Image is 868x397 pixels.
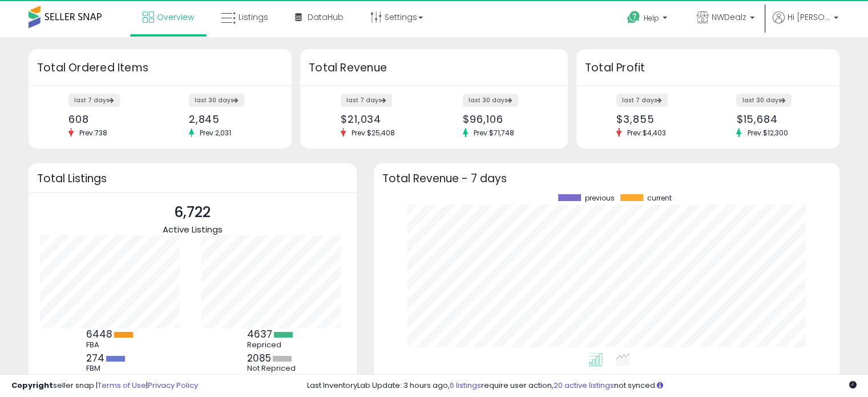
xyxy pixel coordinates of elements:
[618,2,679,37] a: Help
[157,11,194,23] span: Overview
[68,113,151,125] div: 608
[450,380,481,391] a: 6 listings
[37,60,283,76] h3: Total Ordered Items
[11,380,198,391] div: seller snap | |
[74,128,113,138] span: Prev: 738
[621,128,672,138] span: Prev: $4,403
[741,128,793,138] span: Prev: $12,300
[163,202,223,223] p: 6,722
[98,380,146,391] a: Terms of Use
[647,194,672,202] span: current
[247,351,271,365] b: 2085
[194,128,237,138] span: Prev: 2,031
[309,60,559,76] h3: Total Revenue
[463,94,518,107] label: last 30 days
[712,11,746,23] span: NWDealz
[86,351,104,365] b: 274
[627,10,641,25] i: Get Help
[644,13,659,23] span: Help
[346,128,401,138] span: Prev: $25,408
[189,113,272,125] div: 2,845
[616,94,668,107] label: last 7 days
[382,174,831,183] h3: Total Revenue - 7 days
[657,382,663,389] i: Click here to read more about un-synced listings.
[86,340,138,350] div: FBA
[247,327,272,341] b: 4637
[463,113,548,125] div: $96,106
[307,380,857,391] div: Last InventoryLab Update: 3 hours ago, require user action, not synced.
[68,94,120,107] label: last 7 days
[239,11,268,23] span: Listings
[773,11,838,37] a: Hi [PERSON_NAME]
[554,380,614,391] a: 20 active listings
[247,364,298,373] div: Not Repriced
[86,327,112,341] b: 6448
[37,174,348,183] h3: Total Listings
[11,380,53,391] strong: Copyright
[308,11,344,23] span: DataHub
[585,194,615,202] span: previous
[148,380,198,391] a: Privacy Policy
[341,94,392,107] label: last 7 days
[189,94,244,107] label: last 30 days
[788,11,830,23] span: Hi [PERSON_NAME]
[585,60,831,76] h3: Total Profit
[341,113,426,125] div: $21,034
[736,94,792,107] label: last 30 days
[163,223,223,235] span: Active Listings
[86,364,138,373] div: FBM
[736,113,819,125] div: $15,684
[616,113,699,125] div: $3,855
[468,128,520,138] span: Prev: $71,748
[247,340,298,350] div: Repriced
